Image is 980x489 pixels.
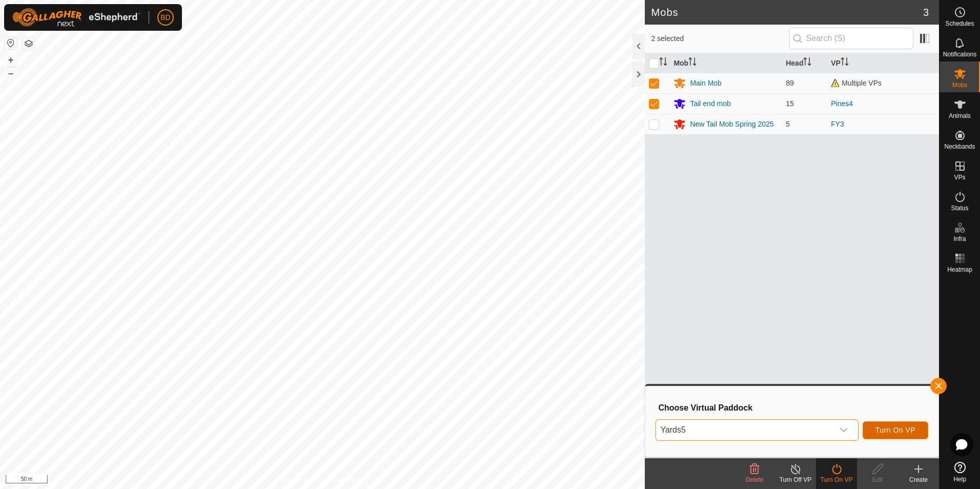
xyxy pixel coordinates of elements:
[786,79,794,87] span: 89
[944,144,975,150] span: Neckbands
[160,12,170,23] span: BD
[659,59,667,67] p-sorticon: Activate to sort
[831,120,844,128] a: FY3
[951,205,968,211] span: Status
[954,174,965,180] span: VPs
[746,476,764,483] span: Delete
[923,5,929,20] span: 3
[786,120,790,128] span: 5
[940,458,980,486] a: Help
[857,475,898,484] div: Edit
[827,53,939,73] th: VP
[863,421,928,439] button: Turn On VP
[816,475,857,484] div: Turn On VP
[5,37,17,49] button: Reset Map
[658,403,928,413] h3: Choose Virtual Paddock
[651,6,923,18] h2: Mobs
[841,59,849,67] p-sorticon: Activate to sort
[875,426,915,434] span: Turn On VP
[669,53,782,73] th: Mob
[656,420,833,440] span: Yards5
[789,28,913,49] input: Search (S)
[833,420,854,440] div: dropdown trigger
[651,33,789,44] span: 2 selected
[690,78,721,89] div: Main Mob
[945,21,974,27] span: Schedules
[782,53,827,73] th: Head
[947,267,972,273] span: Heatmap
[333,476,363,485] a: Contact Us
[690,98,730,109] div: Tail end mob
[5,67,17,79] button: –
[952,82,967,88] span: Mobs
[803,59,811,67] p-sorticon: Activate to sort
[953,236,966,242] span: Infra
[898,475,939,484] div: Create
[690,119,773,130] div: New Tail Mob Spring 2025
[688,59,697,67] p-sorticon: Activate to sort
[775,475,816,484] div: Turn Off VP
[831,79,882,87] span: Multiple VPs
[786,99,794,108] span: 15
[282,476,320,485] a: Privacy Policy
[831,99,853,108] a: Pines4
[953,476,966,482] span: Help
[949,113,971,119] span: Animals
[5,54,17,66] button: +
[12,8,140,27] img: Gallagher Logo
[943,51,976,57] span: Notifications
[23,37,35,50] button: Map Layers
